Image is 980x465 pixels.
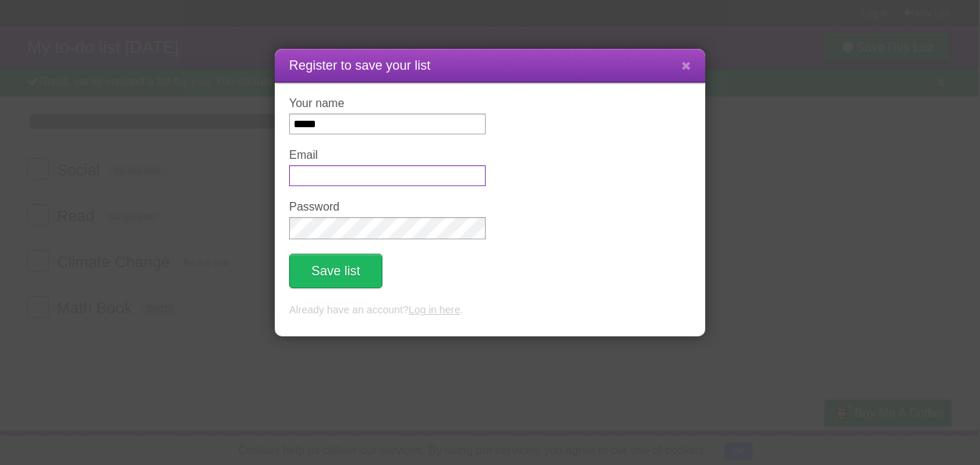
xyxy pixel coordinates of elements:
button: Save list [289,254,382,288]
p: Already have an account? . [289,303,691,318]
label: Email [289,149,486,162]
h1: Register to save your list [289,56,691,75]
a: Log in here [408,304,460,316]
label: Password [289,201,486,213]
label: Your name [289,97,486,110]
